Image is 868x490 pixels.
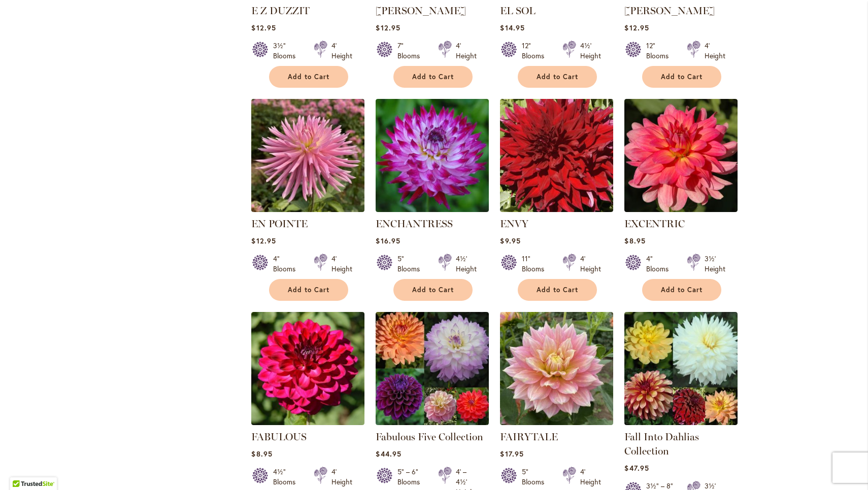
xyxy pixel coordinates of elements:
[251,236,276,246] span: $12.95
[456,254,477,274] div: 4½' Height
[288,73,329,81] span: Add to Cart
[661,286,703,294] span: Add to Cart
[456,41,477,61] div: 4' Height
[376,236,400,246] span: $16.95
[500,5,536,17] a: EL SOL
[269,66,348,88] button: Add to Cart
[624,23,649,32] span: $12.95
[376,5,466,17] a: [PERSON_NAME]
[522,41,550,61] div: 12" Blooms
[376,204,489,214] a: Enchantress
[624,236,645,246] span: $8.95
[273,467,302,487] div: 4½" Blooms
[376,99,489,212] img: Enchantress
[624,312,738,425] img: Fall Into Dahlias Collection
[251,449,272,459] span: $8.95
[500,236,520,246] span: $9.95
[537,286,578,294] span: Add to Cart
[8,454,36,482] iframe: Launch Accessibility Center
[251,23,276,32] span: $12.95
[500,449,523,459] span: $17.95
[269,279,348,301] button: Add to Cart
[518,66,597,88] button: Add to Cart
[500,23,524,32] span: $14.95
[518,279,597,301] button: Add to Cart
[376,23,400,32] span: $12.95
[251,99,364,212] img: EN POINTE
[500,218,528,230] a: ENVY
[500,312,613,425] img: Fairytale
[646,41,675,61] div: 12" Blooms
[397,41,426,61] div: 7" Blooms
[393,279,473,301] button: Add to Cart
[251,431,307,443] a: FABULOUS
[500,204,613,214] a: Envy
[331,41,352,61] div: 4' Height
[624,417,738,427] a: Fall Into Dahlias Collection
[624,218,685,230] a: EXCENTRIC
[376,218,453,230] a: ENCHANTRESS
[376,449,401,459] span: $44.95
[376,312,489,425] img: Fabulous Five Collection
[331,467,352,487] div: 4' Height
[624,463,649,473] span: $47.95
[624,99,738,212] img: EXCENTRIC
[251,417,364,427] a: FABULOUS
[624,431,699,457] a: Fall Into Dahlias Collection
[522,467,550,487] div: 5" Blooms
[412,73,454,81] span: Add to Cart
[500,431,558,443] a: FAIRYTALE
[624,204,738,214] a: EXCENTRIC
[661,73,703,81] span: Add to Cart
[393,66,473,88] button: Add to Cart
[251,218,308,230] a: EN POINTE
[500,417,613,427] a: Fairytale
[273,41,302,61] div: 3½" Blooms
[537,73,578,81] span: Add to Cart
[624,5,715,17] a: [PERSON_NAME]
[251,5,310,17] a: E Z DUZZIT
[412,286,454,294] span: Add to Cart
[397,254,426,274] div: 5" Blooms
[642,279,721,301] button: Add to Cart
[580,254,601,274] div: 4' Height
[705,41,725,61] div: 4' Height
[376,431,483,443] a: Fabulous Five Collection
[251,312,364,425] img: FABULOUS
[642,66,721,88] button: Add to Cart
[273,254,302,274] div: 4" Blooms
[705,254,725,274] div: 3½' Height
[376,417,489,427] a: Fabulous Five Collection
[646,254,675,274] div: 4" Blooms
[251,204,364,214] a: EN POINTE
[331,254,352,274] div: 4' Height
[288,286,329,294] span: Add to Cart
[580,41,601,61] div: 4½' Height
[580,467,601,487] div: 4' Height
[500,99,613,212] img: Envy
[522,254,550,274] div: 11" Blooms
